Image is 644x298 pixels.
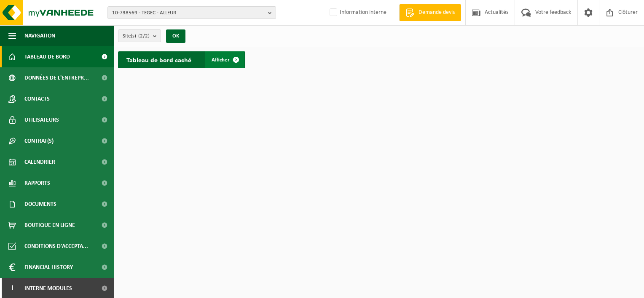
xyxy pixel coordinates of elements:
[24,236,88,257] span: Conditions d'accepta...
[399,4,461,21] a: Demande devis
[166,29,185,43] button: OK
[24,152,55,173] span: Calendrier
[24,67,89,88] span: Données de l'entrepr...
[107,6,276,19] button: 10-738569 - TEGEC - ALLEUR
[112,7,265,19] span: 10-738569 - TEGEC - ALLEUR
[24,257,73,278] span: Financial History
[24,130,54,152] span: Contrat(s)
[24,215,75,236] span: Boutique en ligne
[24,25,55,46] span: Navigation
[328,6,386,19] label: Information interne
[118,51,200,68] h2: Tableau de bord caché
[416,8,457,17] span: Demande devis
[24,194,56,215] span: Documents
[118,29,161,42] button: Site(s)(2/2)
[24,173,50,194] span: Rapports
[205,51,244,68] a: Afficher
[24,46,70,67] span: Tableau de bord
[138,33,150,39] count: (2/2)
[123,30,150,43] span: Site(s)
[212,57,230,63] span: Afficher
[24,88,50,109] span: Contacts
[24,109,59,130] span: Utilisateurs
